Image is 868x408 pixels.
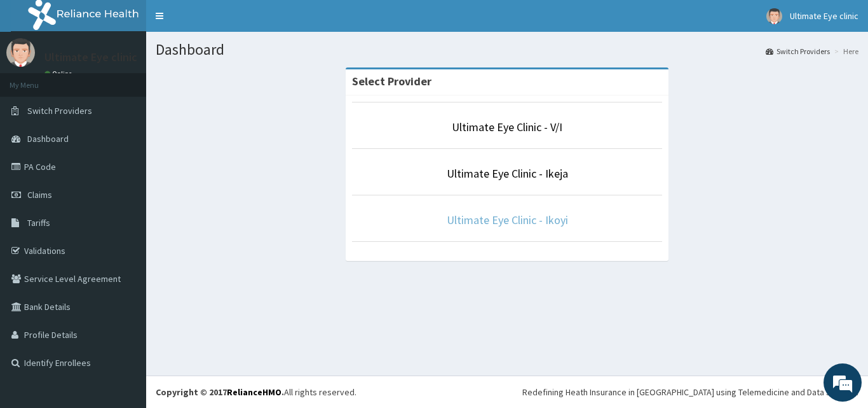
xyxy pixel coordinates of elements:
li: Here [831,46,858,57]
span: Tariffs [27,217,50,229]
a: Ultimate Eye Clinic - Ikoyi [447,213,568,227]
span: Dashboard [27,133,69,144]
div: Redefining Heath Insurance in [GEOGRAPHIC_DATA] using Telemedicine and Data Science! [522,386,858,398]
a: RelianceHMO [227,386,281,398]
a: Switch Providers [766,46,830,57]
a: Online [44,69,75,78]
img: User Image [766,8,782,24]
span: Claims [27,189,52,200]
h1: Dashboard [156,41,858,58]
span: Switch Providers [27,105,92,116]
strong: Copyright © 2017 . [156,386,284,398]
span: Ultimate Eye clinic [790,10,858,22]
a: Ultimate Eye Clinic - Ikeja [447,166,568,181]
a: Ultimate Eye Clinic - V/I [452,120,562,134]
footer: All rights reserved. [146,376,868,408]
strong: Select Provider [352,74,431,88]
p: Ultimate Eye clinic [44,52,137,63]
img: User Image [6,38,35,67]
